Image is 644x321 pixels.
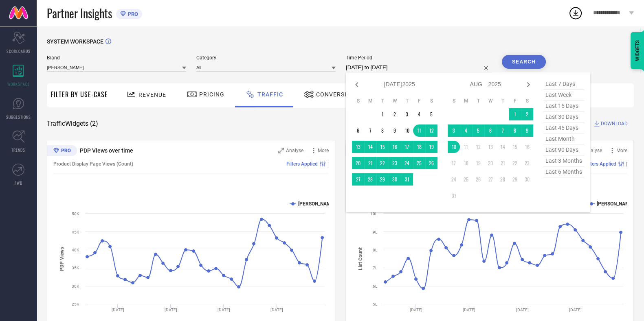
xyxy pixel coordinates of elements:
[543,166,584,177] span: last 6 months
[389,141,401,153] td: Wed Jul 16 2025
[72,212,79,216] text: 50K
[497,98,509,104] th: Thursday
[521,124,533,137] td: Sat Aug 09 2025
[278,148,284,153] svg: Zoom
[568,6,583,20] div: Open download list
[72,266,79,270] text: 35K
[11,147,25,153] span: TRENDS
[199,91,224,98] span: Pricing
[15,180,22,186] span: FWD
[373,230,378,234] text: 9L
[509,98,521,104] th: Friday
[389,124,401,137] td: Wed Jul 09 2025
[425,98,437,104] th: Saturday
[72,302,79,306] text: 25K
[298,201,335,207] text: [PERSON_NAME]
[346,55,492,61] span: Time Period
[47,38,103,45] span: SYSTEM WORKSPACE
[585,148,602,153] span: Analyse
[425,124,437,137] td: Sat Jul 12 2025
[448,124,460,137] td: Sun Aug 03 2025
[521,157,533,169] td: Sat Aug 23 2025
[47,55,186,61] span: Brand
[413,124,425,137] td: Fri Jul 11 2025
[270,308,283,312] text: [DATE]
[370,212,378,216] text: 10L
[352,141,364,153] td: Sun Jul 13 2025
[196,55,336,61] span: Category
[543,122,584,133] span: last 45 days
[401,173,413,186] td: Thu Jul 31 2025
[373,284,378,288] text: 6L
[448,157,460,169] td: Sun Aug 17 2025
[472,124,484,137] td: Tue Aug 05 2025
[460,141,472,153] td: Mon Aug 11 2025
[80,147,133,154] span: PDP Views over time
[484,173,497,186] td: Wed Aug 27 2025
[543,133,584,144] span: last month
[389,157,401,169] td: Wed Jul 23 2025
[413,157,425,169] td: Fri Jul 25 2025
[358,247,363,270] tspan: List Count
[364,173,376,186] td: Mon Jul 28 2025
[373,302,378,306] text: 5L
[126,11,138,17] span: PRO
[352,173,364,186] td: Sun Jul 27 2025
[521,173,533,186] td: Sat Aug 30 2025
[401,98,413,104] th: Thursday
[47,120,98,128] span: Traffic Widgets ( 2 )
[543,111,584,122] span: last 30 days
[460,124,472,137] td: Mon Aug 04 2025
[472,141,484,153] td: Tue Aug 12 2025
[521,108,533,120] td: Sat Aug 02 2025
[472,98,484,104] th: Tuesday
[286,161,318,167] span: Filters Applied
[389,98,401,104] th: Wednesday
[497,173,509,186] td: Thu Aug 28 2025
[463,308,475,312] text: [DATE]
[47,5,112,22] span: Partner Insights
[51,90,108,99] span: Filter By Use-Case
[597,201,634,207] text: [PERSON_NAME]
[425,108,437,120] td: Sat Jul 05 2025
[509,173,521,186] td: Fri Aug 29 2025
[460,98,472,104] th: Monday
[601,120,628,128] span: DOWNLOAD
[425,157,437,169] td: Sat Jul 26 2025
[352,80,362,90] div: Previous month
[509,157,521,169] td: Fri Aug 22 2025
[448,98,460,104] th: Sunday
[59,247,65,271] tspan: PDP Views
[376,141,389,153] td: Tue Jul 15 2025
[448,190,460,202] td: Sun Aug 31 2025
[6,114,31,120] span: SUGGESTIONS
[585,161,616,167] span: Filters Applied
[373,248,378,252] text: 8L
[352,124,364,137] td: Sun Jul 06 2025
[165,308,177,312] text: [DATE]
[626,161,627,167] span: |
[138,92,166,98] span: Revenue
[616,148,627,153] span: More
[497,124,509,137] td: Thu Aug 07 2025
[497,157,509,169] td: Thu Aug 21 2025
[218,308,230,312] text: [DATE]
[413,141,425,153] td: Fri Jul 18 2025
[47,145,77,157] div: Premium
[543,79,584,90] span: last 7 days
[327,161,329,167] span: |
[376,173,389,186] td: Tue Jul 29 2025
[53,161,133,167] span: Product Display Page Views (Count)
[569,308,582,312] text: [DATE]
[472,157,484,169] td: Tue Aug 19 2025
[413,108,425,120] td: Fri Jul 04 2025
[509,141,521,153] td: Fri Aug 15 2025
[373,266,378,270] text: 7L
[425,141,437,153] td: Sat Jul 19 2025
[7,48,31,54] span: SCORECARDS
[112,308,124,312] text: [DATE]
[364,124,376,137] td: Mon Jul 07 2025
[376,98,389,104] th: Tuesday
[72,284,79,288] text: 30K
[352,98,364,104] th: Sunday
